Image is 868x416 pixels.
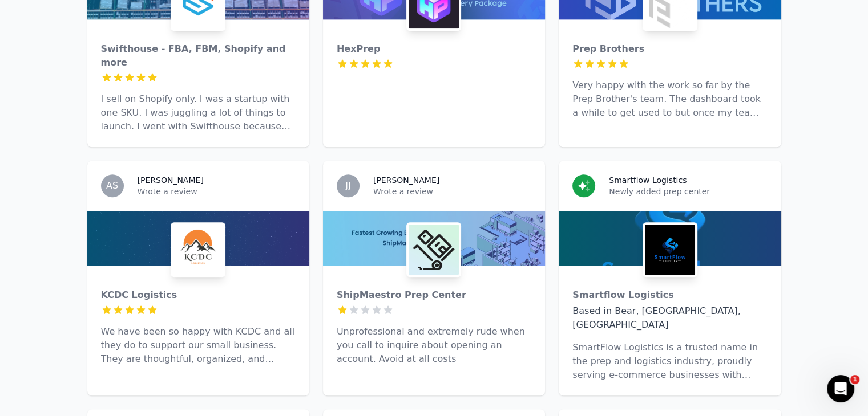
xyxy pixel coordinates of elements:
h3: Smartflow Logistics [609,174,687,186]
div: Swifthouse - FBA, FBM, Shopify and more [101,42,296,70]
img: Smartflow Logistics [645,225,695,275]
span: 1 [850,375,859,384]
img: ShipMaestro Prep Center [409,225,459,275]
p: Newly added prep center [609,186,767,197]
img: KCDC Logistics [173,225,223,275]
a: Smartflow LogisticsNewly added prep centerSmartflow LogisticsSmartflow LogisticsBased in Bear, [G... [559,161,781,395]
iframe: Intercom live chat [827,375,854,402]
p: We have been so happy with KCDC and all they do to support our small business. They are thoughtfu... [101,325,296,366]
p: Wrote a review [138,186,296,197]
p: Wrote a review [373,186,531,197]
a: AS[PERSON_NAME]Wrote a reviewKCDC LogisticsKCDC LogisticsWe have been so happy with KCDC and all ... [87,161,309,395]
div: Prep Brothers [572,42,767,56]
span: AS [106,181,118,190]
a: JJ[PERSON_NAME]Wrote a reviewShipMaestro Prep CenterShipMaestro Prep CenterUnprofessional and ext... [323,161,545,395]
div: HexPrep [337,42,531,56]
span: JJ [345,181,350,190]
h3: [PERSON_NAME] [138,174,204,186]
p: I sell on Shopify only. I was a startup with one SKU. I was juggling a lot of things to launch. I... [101,92,296,133]
div: Based in Bear, [GEOGRAPHIC_DATA], [GEOGRAPHIC_DATA] [572,304,767,332]
div: KCDC Logistics [101,288,296,302]
div: Smartflow Logistics [572,288,767,302]
p: SmartFlow Logistics is a trusted name in the prep and logistics industry, proudly serving e-comme... [572,341,767,382]
p: Very happy with the work so far by the Prep Brother's team. The dashboard took a while to get use... [572,79,767,120]
p: Unprofessional and extremely rude when you call to inquire about opening an account. Avoid at all... [337,325,531,366]
h3: [PERSON_NAME] [373,174,439,186]
div: ShipMaestro Prep Center [337,288,531,302]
